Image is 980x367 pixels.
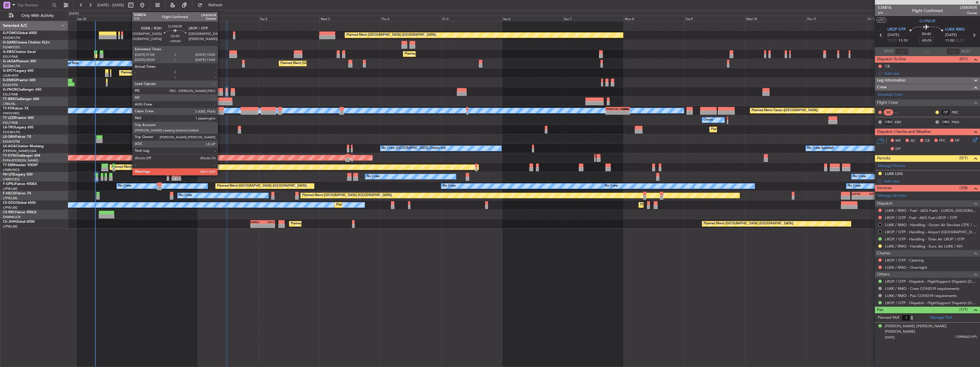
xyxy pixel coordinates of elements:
a: LFPB/LBG [3,187,18,191]
a: LUKK / RMO - Handling - Gozen Air Services LTFE / BJV [885,222,977,227]
a: G-FOMOGlobal 6000 [3,31,37,35]
span: G-ENRG [3,79,16,82]
a: G-SIRSCitation Excel [3,50,36,54]
a: 9H-LPZLegacy 500 [3,173,33,176]
a: Manage Permits [878,163,905,169]
input: Trip Number [17,1,50,9]
div: - - [895,110,907,115]
span: LROP OTP [887,27,906,33]
a: LGAV/ATH [3,73,18,78]
div: OBX [884,119,893,125]
div: Tue 9 [684,16,745,21]
span: 00:40 [922,31,931,37]
span: Crew [877,84,887,91]
span: T7-FFI [3,107,13,110]
a: LFMN/NCE [3,168,20,172]
a: G-GARECessna Citation XLS+ [3,41,50,44]
div: - [852,196,864,199]
div: Thu 11 [806,16,867,21]
span: Owner [960,11,977,15]
div: Mon 8 [624,16,684,21]
span: Leg Information [877,77,906,84]
span: 11:10 [898,38,907,44]
div: Planned Maint [GEOGRAPHIC_DATA] ([GEOGRAPHIC_DATA]) [640,201,730,209]
div: [PERSON_NAME] [606,107,618,111]
span: AC [910,138,915,144]
div: Planned Maint [GEOGRAPHIC_DATA] ([GEOGRAPHIC_DATA]) [280,59,370,68]
span: 2/4 [878,11,891,15]
a: LUKK / RMO - Overnight [885,265,927,270]
div: CP [941,109,950,115]
div: Fri 12 [867,16,927,21]
div: Add new [884,71,977,76]
span: LNX04VR [960,5,977,11]
a: LX-TROLegacy 650 [3,126,33,129]
span: MF [895,138,901,144]
a: Manage PAX [930,315,952,321]
span: FFC [939,138,946,144]
span: Dispatch [877,200,893,207]
a: CS-DOUGlobal 6500 [3,201,36,205]
span: T7-DYN [3,154,16,157]
a: LFPB/LBG [3,224,18,229]
span: Others [877,271,889,278]
a: EDLW/DTM [3,139,20,144]
div: No Crew [853,172,866,181]
a: LROP / OTP - Handling - Tiriac Air LROP / OTP [885,237,965,242]
label: Planned PAX [878,315,899,321]
div: No Crew [367,172,380,181]
span: G-SPCY [3,69,15,73]
a: F-HECDFalcon 7X [3,192,31,195]
span: [DATE] - [DATE] [97,3,124,8]
a: EGLF/FAB [3,121,18,125]
span: Services [877,185,892,192]
div: Planned Maint [GEOGRAPHIC_DATA] ([GEOGRAPHIC_DATA]) [291,220,381,228]
a: VHHH/HKG [3,111,20,115]
a: LFMD/CEQ [3,177,19,181]
button: Refresh [195,1,229,10]
a: EGNR/CEG [3,45,20,49]
span: ALDT [961,49,971,54]
span: LX-TRO [3,126,15,129]
a: CS-JHHGlobal 6000 [3,220,35,224]
button: UTC [876,17,886,23]
div: OBX [941,119,950,125]
div: Sat 6 [502,16,563,21]
a: T7-BREChallenger 604 [3,97,39,101]
a: LUKK / RMO - Crew COVID19 requirements [885,286,959,291]
span: LUKK RMO [945,27,965,33]
div: Add new [884,179,977,183]
div: - [618,111,629,114]
div: Planned Maint Athens ([PERSON_NAME] Intl) [121,69,186,77]
input: --:-- [895,48,909,55]
a: [PERSON_NAME]/QSA [3,149,37,153]
div: Wed 3 [320,16,380,21]
a: LFPB/LBG [3,196,18,200]
div: Planned Maint [GEOGRAPHIC_DATA] ([GEOGRAPHIC_DATA]) [405,50,495,58]
a: G-VNORChallenger 650 [3,88,41,91]
a: DNMM/LOS [3,215,21,219]
a: EGLF/FAB [3,55,18,59]
a: LROP / OTP - Catering [885,258,924,263]
div: No Crew [118,182,131,190]
a: LX-AOACitation Mustang [3,145,44,148]
div: Planned Maint [GEOGRAPHIC_DATA] ([GEOGRAPHIC_DATA]) [346,31,436,39]
span: [DATE] [887,32,899,38]
div: ZBAA [618,107,629,111]
div: Planned Maint [GEOGRAPHIC_DATA] ([GEOGRAPHIC_DATA]) [704,220,794,228]
div: Owner Ibiza [61,59,79,68]
span: 11:50 [945,38,954,44]
div: RJTT [864,192,876,196]
span: T7-BRE [3,97,15,101]
a: EGGW/LTN [3,64,20,68]
span: CS-JHH [3,220,15,224]
div: Sun 7 [563,16,624,21]
span: LX-GBH [3,135,15,139]
div: LUKK LDG [885,171,903,176]
span: CS-DOU [3,201,16,205]
span: LX-AOA [3,145,16,148]
div: Planned Maint [GEOGRAPHIC_DATA] ([GEOGRAPHIC_DATA]) [217,182,307,190]
a: G-ENRGPraetor 600 [3,79,35,82]
div: Planned Maint Dusseldorf [711,125,748,134]
div: Fri 5 [441,16,502,21]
